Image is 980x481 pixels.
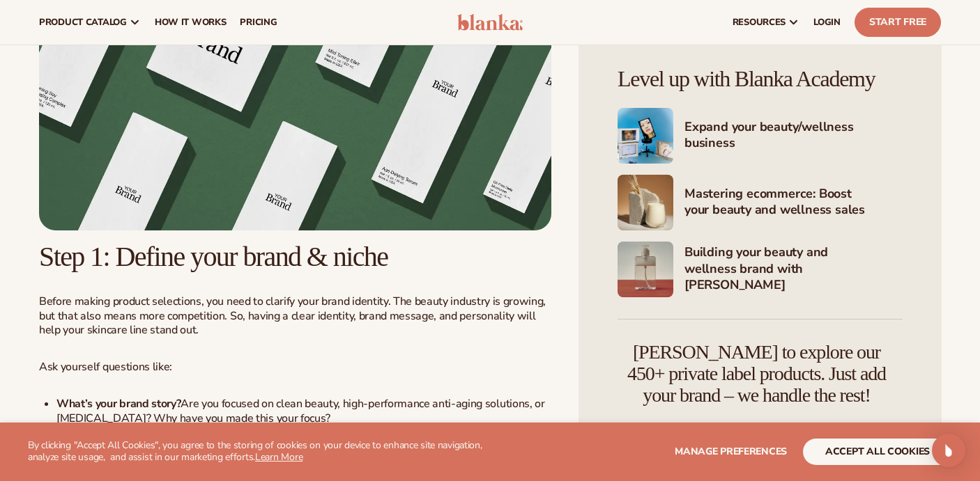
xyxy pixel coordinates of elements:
span: resources [733,17,786,28]
a: Shopify Image 3 Expand your beauty/wellness business [618,108,903,164]
h4: [PERSON_NAME] to explore our 450+ private label products. Just add your brand – we handle the rest! [618,342,896,406]
span: pricing [240,17,277,28]
img: Shopify Image 5 [618,242,673,297]
span: LOGIN [813,17,841,28]
p: By clicking "Accept All Cookies", you agree to the storing of cookies on your device to enhance s... [28,440,502,464]
a: Learn More [255,450,303,464]
span: Ask yourself questions like: [39,359,172,374]
h4: Mastering ecommerce: Boost your beauty and wellness sales [684,186,903,220]
span: How It Works [155,17,227,28]
button: accept all cookies [803,439,952,465]
h4: Level up with Blanka Academy [618,67,903,91]
span: Before making product selections, you need to clarify your brand identity. The beauty industry is... [39,294,546,338]
a: Start Free [855,8,941,37]
h4: Expand your beauty/wellness business [684,119,903,153]
strong: What’s your brand story? [56,396,181,411]
img: Shopify Image 3 [618,108,673,164]
img: Shopify Image 4 [618,175,673,230]
div: Open Intercom Messenger [932,434,965,467]
span: Manage preferences [675,445,787,458]
img: logo [457,14,523,31]
button: Manage preferences [675,439,787,465]
span: Are you focused on clean beauty, high-performance anti-aging solutions, or [MEDICAL_DATA]? Why ha... [56,396,545,426]
a: Shopify Image 4 Mastering ecommerce: Boost your beauty and wellness sales [618,175,903,230]
span: Step 1: Define your brand & niche [39,241,388,272]
h4: Building your beauty and wellness brand with [PERSON_NAME] [684,244,903,294]
a: Shopify Image 5 Building your beauty and wellness brand with [PERSON_NAME] [618,242,903,297]
span: product catalog [39,17,127,28]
